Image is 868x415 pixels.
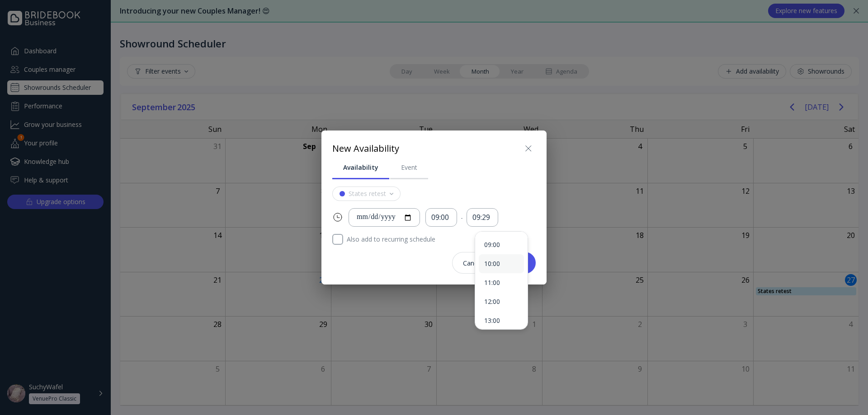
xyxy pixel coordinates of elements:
div: 09:00 [484,241,519,249]
div: Cancel [463,259,483,266]
div: - [461,213,463,222]
div: 09:29 [472,212,492,223]
div: Event [401,163,417,172]
div: New Availability [332,142,399,155]
div: 12:00 [484,298,519,306]
label: Also add to recurring schedule [343,234,536,245]
div: 09:00 [431,212,451,223]
div: Availability [343,163,378,172]
div: 11:00 [484,279,519,287]
div: 10:00 [484,260,519,268]
div: States retest [349,190,386,197]
div: 13:00 [484,317,519,325]
button: Cancel [452,252,494,274]
a: Event [390,156,428,179]
button: States retest [332,187,401,201]
a: Availability [332,156,389,179]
